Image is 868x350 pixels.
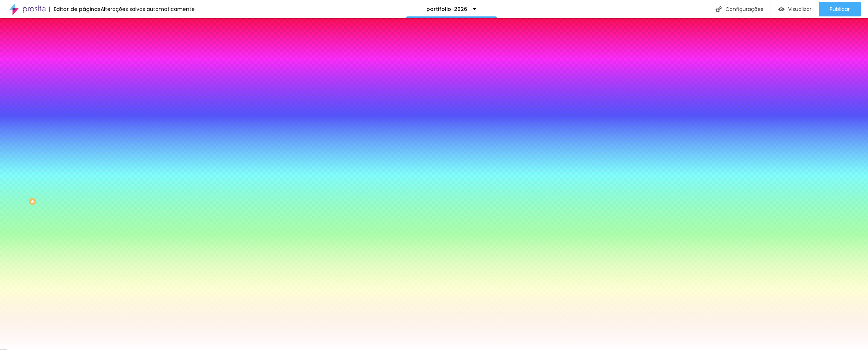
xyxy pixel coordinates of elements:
[778,6,784,12] img: view-1.svg
[426,7,467,12] p: portifolio-2026
[49,7,101,12] div: Editor de páginas
[771,2,819,16] button: Visualizar
[819,2,861,16] button: Publicar
[101,7,195,12] div: Alterações salvas automaticamente
[716,6,722,12] img: Icone
[830,6,850,12] span: Publicar
[788,6,811,12] span: Visualizar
